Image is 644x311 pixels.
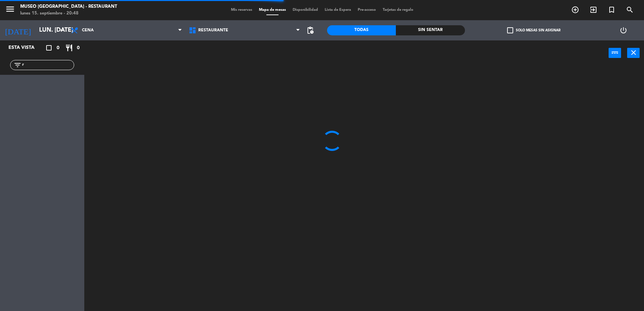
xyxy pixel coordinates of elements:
div: lunes 15. septiembre - 20:48 [20,10,117,17]
span: Restaurante [198,28,228,33]
i: menu [5,4,15,14]
div: Esta vista [3,44,49,52]
div: Museo [GEOGRAPHIC_DATA] - Restaurant [20,3,117,10]
i: search [626,6,634,14]
span: Cena [82,28,94,33]
i: add_circle_outline [571,6,579,14]
i: power_settings_new [619,26,627,34]
button: close [627,48,640,58]
span: pending_actions [306,26,314,34]
i: exit_to_app [589,6,597,14]
span: Lista de Espera [321,8,354,12]
i: crop_square [45,44,53,52]
i: close [630,49,638,57]
input: Filtrar por nombre... [22,61,74,69]
span: Mapa de mesas [256,8,289,12]
span: 0 [77,44,80,52]
i: filter_list [13,61,22,69]
i: arrow_drop_down [58,26,66,34]
i: power_input [611,49,619,57]
label: Solo mesas sin asignar [507,27,560,33]
span: Disponibilidad [289,8,321,12]
span: Pre-acceso [354,8,379,12]
span: Tarjetas de regalo [379,8,417,12]
button: power_input [609,48,621,58]
i: restaurant [65,44,73,52]
div: Todas [327,25,396,35]
div: Sin sentar [396,25,465,35]
span: Mis reservas [228,8,256,12]
span: 0 [57,44,59,52]
i: turned_in_not [608,6,616,14]
span: check_box_outline_blank [507,27,513,33]
button: menu [5,4,15,17]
